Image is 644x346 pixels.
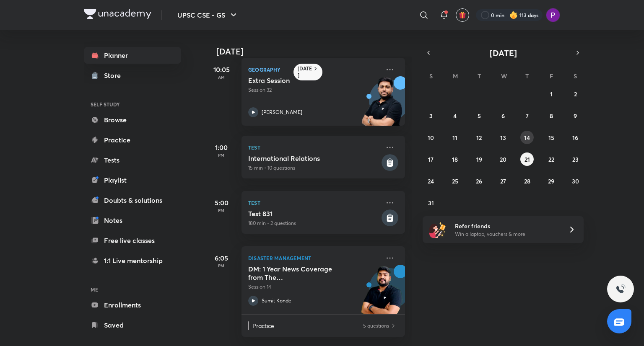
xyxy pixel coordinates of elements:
abbr: Thursday [525,72,529,80]
h5: International Relations [248,154,380,163]
img: ttu [615,284,626,294]
h5: 10:05 [205,65,238,75]
button: [DATE] [434,47,572,59]
abbr: August 30, 2025 [572,177,579,185]
abbr: August 9, 2025 [574,112,577,120]
a: Company Logo [84,9,151,21]
abbr: August 4, 2025 [453,112,457,120]
button: August 2, 2025 [569,87,582,101]
button: August 28, 2025 [520,174,534,188]
a: Practice [84,132,181,148]
h6: ME [84,282,181,297]
button: avatar [456,8,469,22]
abbr: August 27, 2025 [500,177,506,185]
button: August 11, 2025 [448,131,462,144]
button: August 7, 2025 [520,109,534,122]
button: August 3, 2025 [424,109,438,122]
h5: Test 831 [248,209,380,218]
a: Planner [84,47,181,64]
abbr: August 26, 2025 [476,177,482,185]
a: Store [84,67,181,84]
a: 1:1 Live mentorship [84,252,181,269]
abbr: August 24, 2025 [428,177,434,185]
button: August 14, 2025 [520,131,534,144]
img: unacademy [359,265,405,323]
a: Tests [84,152,181,168]
p: Test [248,142,380,152]
button: August 12, 2025 [473,131,486,144]
abbr: August 19, 2025 [476,155,482,163]
h5: 1:00 [205,142,238,152]
abbr: August 3, 2025 [429,112,433,120]
button: August 29, 2025 [545,174,558,188]
button: August 31, 2025 [424,196,438,209]
button: August 13, 2025 [496,131,510,144]
button: August 21, 2025 [520,152,534,166]
button: August 19, 2025 [473,152,486,166]
abbr: August 15, 2025 [548,134,554,142]
a: Playlist [84,172,181,188]
p: Win a laptop, vouchers & more [455,230,558,238]
button: August 17, 2025 [424,152,438,166]
img: Preeti Pandey [546,8,560,22]
h6: SELF STUDY [84,97,181,111]
p: PM [205,263,238,268]
abbr: August 17, 2025 [428,155,434,163]
a: Enrollments [84,297,181,313]
h4: [DATE] [216,46,413,57]
abbr: Friday [550,72,553,80]
abbr: August 25, 2025 [452,177,458,185]
button: August 5, 2025 [473,109,486,122]
abbr: August 2, 2025 [574,90,577,98]
abbr: Saturday [574,72,577,80]
img: Practice available [390,321,397,330]
abbr: August 5, 2025 [478,112,481,120]
abbr: Wednesday [501,72,507,80]
button: August 24, 2025 [424,174,438,188]
abbr: August 18, 2025 [452,155,458,163]
h6: Refer friends [455,222,558,230]
button: August 6, 2025 [496,109,510,122]
a: Notes [84,212,181,229]
p: Disaster Management [248,253,380,263]
span: [DATE] [490,47,517,59]
abbr: August 29, 2025 [548,177,554,185]
abbr: August 10, 2025 [428,134,434,142]
a: Saved [84,317,181,333]
a: Doubts & solutions [84,192,181,209]
button: August 1, 2025 [545,87,558,101]
button: August 23, 2025 [569,152,582,166]
button: UPSC CSE - GS [172,7,244,23]
button: August 9, 2025 [569,109,582,122]
abbr: August 16, 2025 [572,134,578,142]
abbr: August 1, 2025 [550,90,553,98]
button: August 10, 2025 [424,131,438,144]
p: 15 min • 10 questions [248,164,380,172]
p: AM [205,75,238,80]
abbr: August 31, 2025 [428,199,434,207]
h5: 5:00 [205,198,238,208]
abbr: August 12, 2025 [476,134,482,142]
button: August 30, 2025 [569,174,582,188]
p: 5 questions [363,321,389,330]
p: PM [205,208,238,213]
abbr: August 13, 2025 [500,134,506,142]
img: referral [429,221,446,238]
abbr: Sunday [429,72,433,80]
img: Company Logo [84,9,151,19]
p: 180 min • 2 questions [248,219,380,227]
h5: 6:05 [205,253,238,263]
p: Sumit Konde [262,297,291,305]
p: Session 14 [248,283,380,291]
abbr: Tuesday [478,72,481,80]
abbr: August 20, 2025 [500,155,506,163]
button: August 25, 2025 [448,174,462,188]
abbr: August 22, 2025 [548,155,554,163]
h6: [DATE] [298,65,312,79]
button: August 22, 2025 [545,152,558,166]
p: Session 32 [248,86,380,94]
abbr: August 6, 2025 [501,112,505,120]
button: August 8, 2025 [545,109,558,122]
abbr: August 23, 2025 [572,155,579,163]
p: Geography [248,65,380,75]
